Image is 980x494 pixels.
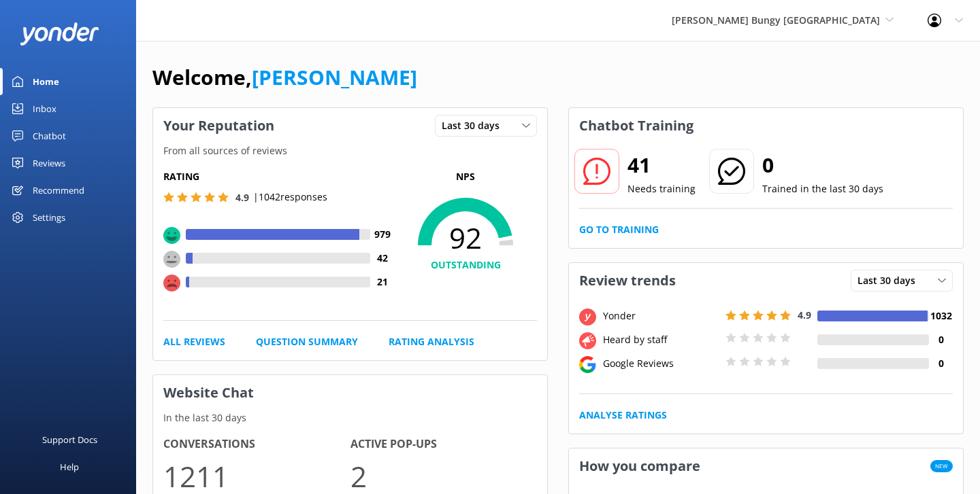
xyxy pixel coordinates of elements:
[569,448,710,484] h3: How you compare
[762,149,883,181] h2: 0
[33,149,65,177] div: Reviews
[930,460,953,472] span: New
[20,22,99,45] img: yonder-white-logo.png
[600,332,722,347] div: Heard by staff
[350,436,538,453] h4: Active Pop-ups
[152,61,417,94] h1: Welcome,
[370,227,394,242] h4: 979
[569,108,704,143] h3: Chatbot Training
[394,169,537,184] p: NPS
[627,149,696,181] h2: 41
[153,143,547,158] p: From all sources of reviews
[33,122,66,149] div: Chatbot
[33,177,84,204] div: Recommend
[252,63,417,91] a: [PERSON_NAME]
[579,222,659,237] a: Go to Training
[389,334,474,349] a: Rating Analysis
[60,453,79,480] div: Help
[153,375,547,410] h3: Website Chat
[163,169,394,184] h5: Rating
[929,332,953,347] h4: 0
[798,308,811,321] span: 4.9
[442,118,508,133] span: Last 30 days
[33,68,59,95] div: Home
[672,14,880,27] span: [PERSON_NAME] Bungy [GEOGRAPHIC_DATA]
[857,273,924,288] span: Last 30 days
[33,95,56,122] div: Inbox
[929,308,953,323] h4: 1032
[153,108,284,143] h3: Your Reputation
[163,436,350,453] h4: Conversations
[569,263,686,298] h3: Review trends
[600,356,722,371] div: Google Reviews
[627,181,696,196] p: Needs training
[253,190,327,205] p: | 1042 responses
[256,334,358,349] a: Question Summary
[42,426,97,453] div: Support Docs
[579,408,667,423] a: Analyse Ratings
[370,275,394,289] h4: 21
[235,191,249,204] span: 4.9
[600,308,722,323] div: Yonder
[163,334,225,349] a: All Reviews
[370,251,394,266] h4: 42
[762,181,883,196] p: Trained in the last 30 days
[394,221,537,255] span: 92
[394,258,537,272] h4: OUTSTANDING
[33,204,65,231] div: Settings
[929,356,953,371] h4: 0
[153,410,547,425] p: In the last 30 days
